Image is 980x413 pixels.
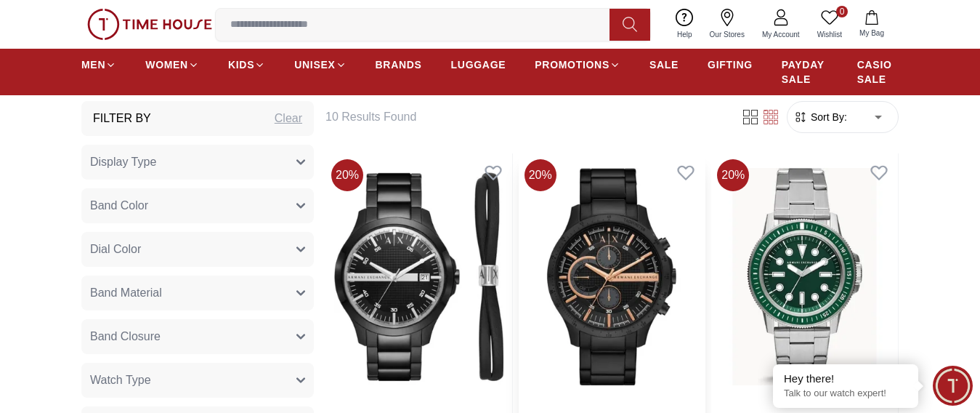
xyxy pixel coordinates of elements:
span: PROMOTIONS [535,57,610,72]
img: ... [87,9,212,40]
span: 20 % [331,159,363,191]
span: CASIO SALE [857,57,899,87]
span: Band Color [90,197,148,214]
button: Band Color [81,188,314,223]
span: Watch Type [90,372,151,389]
div: Clear [275,110,302,127]
span: LUGGAGE [451,57,506,72]
span: Dial Color [90,241,141,258]
img: Armani Exchange Men Analog Black Dial Watch - AX7134SET [325,153,512,400]
span: My Bag [854,28,890,39]
span: PAYDAY SALE [782,57,828,87]
span: Band Closure [90,328,161,345]
a: GIFTING [708,52,753,78]
span: SALE [649,57,679,72]
div: Chat Widget [933,366,973,406]
button: My Bag [851,7,893,41]
span: Band Material [90,284,162,302]
span: Wishlist [811,29,848,40]
button: Sort By: [793,110,847,124]
a: 0Wishlist [809,6,851,43]
a: MEN [81,52,116,78]
a: PAYDAY SALE [782,52,828,92]
a: LUGGAGE [451,52,506,78]
a: CASIO SALE [857,52,899,92]
img: Armani Exchange Men Analog Green Dial Watch - AX1860 [711,153,898,400]
a: SALE [649,52,679,78]
p: Talk to our watch expert! [784,388,907,400]
button: Watch Type [81,363,314,398]
span: 0 [836,6,848,17]
span: BRANDS [376,57,422,72]
span: UNISEX [294,57,335,72]
h3: Filter By [93,110,151,127]
a: PROMOTIONS [535,52,620,78]
span: WOMEN [145,57,188,72]
a: Help [668,6,701,43]
span: Display Type [90,153,156,171]
button: Band Material [81,276,314,310]
button: Display Type [81,145,314,180]
div: Hey there! [784,372,907,386]
span: My Account [756,29,806,40]
span: KIDS [228,57,254,72]
h6: 10 Results Found [325,108,723,126]
span: GIFTING [708,57,753,72]
span: Our Stores [704,29,750,40]
a: UNISEX [294,52,346,78]
span: MEN [81,57,105,72]
span: Sort By: [808,110,847,124]
span: 20 % [717,159,749,191]
button: Dial Color [81,232,314,267]
span: 20 % [525,159,556,191]
a: Our Stores [701,6,753,43]
img: Armani Exchange Men Chronograph Black Dial Watch - AX2429 [519,153,705,400]
a: WOMEN [145,52,199,78]
span: Help [671,29,698,40]
button: Band Closure [81,319,314,354]
a: KIDS [228,52,265,78]
a: BRANDS [376,52,422,78]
